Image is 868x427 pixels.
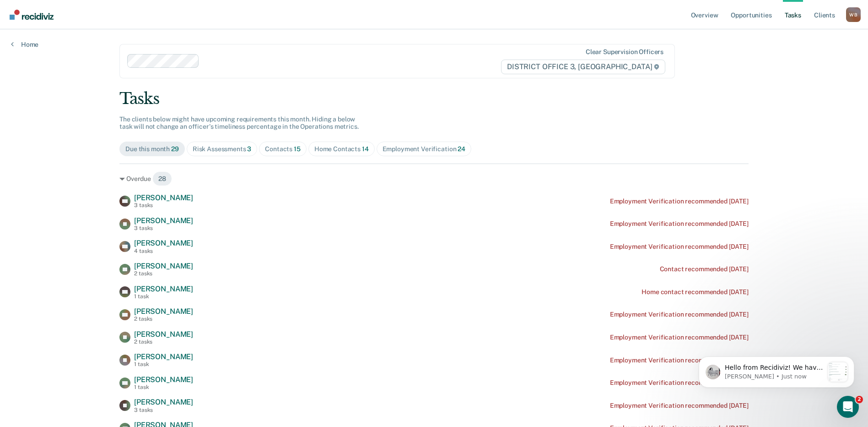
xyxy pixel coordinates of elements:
span: [PERSON_NAME] [134,285,193,293]
div: Overdue 28 [119,171,749,186]
div: Employment Verification recommended [DATE] [610,243,749,251]
img: Recidiviz [10,10,54,20]
span: Hello from Recidiviz! We have some exciting news. Officers will now have their own Overview page ... [40,26,138,324]
iframe: Intercom live chat [837,396,859,418]
div: Home Contacts [314,145,369,153]
div: Due this month [125,145,179,153]
span: [PERSON_NAME] [134,193,193,202]
div: Risk Assessments [193,145,252,153]
div: Employment Verification recommended [DATE] [610,356,749,364]
span: 2 [856,396,863,403]
span: 3 [247,145,251,153]
div: Employment Verification recommended [DATE] [610,311,749,318]
div: Employment Verification recommended [DATE] [610,402,749,410]
div: 4 tasks [134,248,193,254]
div: Employment Verification recommended [DATE] [610,379,749,387]
div: Employment Verification recommended [DATE] [610,220,749,228]
span: 29 [171,145,179,153]
span: [PERSON_NAME] [134,352,193,361]
span: [PERSON_NAME] [134,398,193,406]
div: 3 tasks [134,407,193,413]
div: Contact recommended [DATE] [660,265,749,273]
div: 3 tasks [134,225,193,231]
div: 3 tasks [134,202,193,208]
span: 14 [362,145,369,153]
div: Employment Verification recommended [DATE] [610,334,749,341]
div: Clear supervision officers [586,48,663,56]
span: 24 [458,145,465,153]
span: The clients below might have upcoming requirements this month. Hiding a below task will not chang... [119,115,359,131]
div: 2 tasks [134,316,193,322]
span: 15 [294,145,301,153]
div: Contacts [265,145,301,153]
div: Employment Verification recommended [DATE] [610,197,749,205]
div: Employment Verification [383,145,465,153]
span: [PERSON_NAME] [134,375,193,384]
div: 1 task [134,361,193,367]
span: [PERSON_NAME] [134,262,193,270]
span: [PERSON_NAME] [134,239,193,247]
span: [PERSON_NAME] [134,216,193,225]
div: 1 task [134,293,193,300]
iframe: Intercom notifications message [685,338,868,402]
div: Home contact recommended [DATE] [642,288,749,296]
div: W B [846,7,861,22]
span: DISTRICT OFFICE 3, [GEOGRAPHIC_DATA] [501,60,665,74]
div: 2 tasks [134,339,193,345]
a: Home [11,40,38,49]
div: Tasks [119,89,749,108]
div: 1 task [134,384,193,390]
span: [PERSON_NAME] [134,330,193,339]
button: Profile dropdown button [846,7,861,22]
div: 2 tasks [134,270,193,277]
span: 28 [152,171,172,186]
p: Message from Kim, sent Just now [40,34,139,43]
span: [PERSON_NAME] [134,307,193,316]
